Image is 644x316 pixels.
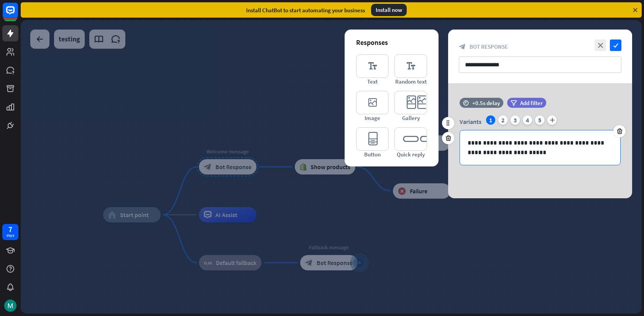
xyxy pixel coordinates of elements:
[463,100,469,105] i: time
[511,100,517,106] i: filter
[460,118,481,125] span: Variants
[472,99,500,107] div: +0.5s delay
[511,115,520,125] div: 3
[498,115,508,125] div: 2
[459,43,466,50] i: block_bot_response
[535,115,544,125] div: 5
[7,233,14,238] div: days
[523,115,532,125] div: 4
[547,115,557,125] i: plus
[8,226,12,233] div: 7
[486,115,495,125] div: 1
[246,7,365,14] div: Install ChatBot to start automating your business
[2,224,18,240] a: 7 days
[520,99,543,107] span: Add filter
[371,4,407,16] div: Install now
[610,39,621,51] i: check
[6,3,29,26] button: Open LiveChat chat widget
[595,39,606,51] i: close
[470,43,508,50] span: Bot Response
